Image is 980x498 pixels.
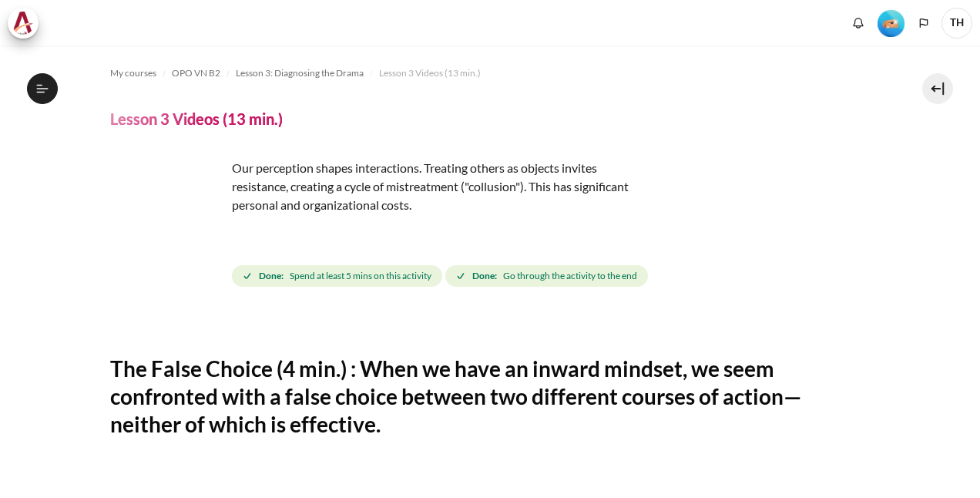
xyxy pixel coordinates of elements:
[290,269,431,283] span: Spend at least 5 mins on this activity
[232,262,651,290] div: Completion requirements for Lesson 3 Videos (13 min.)
[847,12,870,35] div: Show notification window with no new notifications
[878,10,904,37] img: Level #2
[871,8,911,37] a: Level #2
[379,66,481,80] span: Lesson 3 Videos (13 min.)
[110,109,283,129] h4: Lesson 3 Videos (13 min.)
[236,66,364,80] span: Lesson 3: Diagnosing the Drama
[912,12,935,35] button: Languages
[172,64,220,82] a: OPO VN B2
[941,8,972,39] a: User menu
[236,64,364,82] a: Lesson 3: Diagnosing the Drama
[8,8,46,39] a: Architeck Architeck
[110,159,226,274] img: xf
[259,269,284,283] strong: Done:
[379,64,481,82] a: Lesson 3 Videos (13 min.)
[110,355,871,439] h2: The False Choice (4 min.) : When we have an inward mindset, we seem confronted with a false choic...
[941,8,972,39] span: TH
[503,269,637,283] span: Go through the activity to the end
[12,12,34,35] img: Architeck
[110,66,156,80] span: My courses
[110,159,649,214] p: Our perception shapes interactions. Treating others as objects invites resistance, creating a cyc...
[110,64,156,82] a: My courses
[172,66,220,80] span: OPO VN B2
[472,269,497,283] strong: Done:
[878,8,904,37] div: Level #2
[110,61,871,86] nav: Navigation bar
